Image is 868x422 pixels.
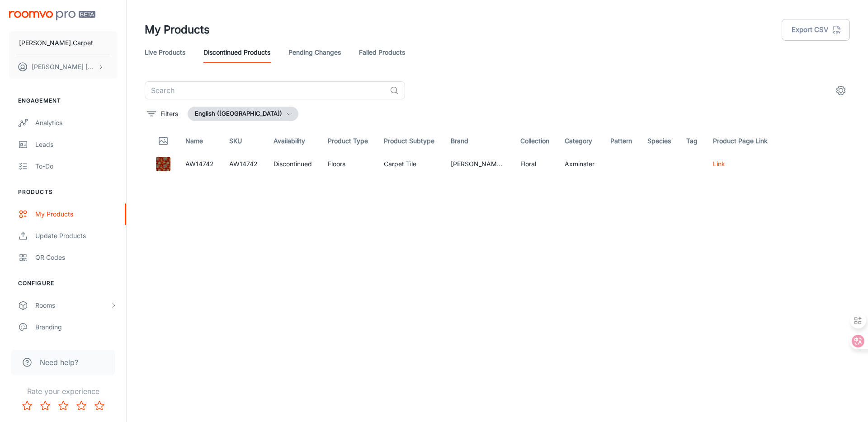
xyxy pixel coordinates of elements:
button: Rate 4 star [72,397,90,415]
th: Species [640,128,679,154]
input: Search [145,81,386,99]
td: Discontinued [266,154,321,174]
th: Product Type [321,128,377,154]
td: Carpet Tile [377,154,443,174]
td: Axminster [557,154,603,174]
p: [PERSON_NAME] [PERSON_NAME] [32,62,95,72]
button: settings [832,81,850,99]
td: Floors [321,154,377,174]
button: Rate 3 star [54,397,72,415]
button: English ([GEOGRAPHIC_DATA]) [188,107,298,121]
th: Category [557,128,603,154]
div: Rooms [35,300,110,310]
button: filter [145,107,180,121]
button: [PERSON_NAME] Carpet [9,31,117,55]
th: Product Subtype [377,128,443,154]
td: Floral [513,154,558,174]
a: Failed Products [359,42,405,63]
div: Update Products [35,231,117,241]
button: Rate 5 star [90,397,108,415]
span: Need help? [40,357,78,368]
th: Brand [443,128,513,154]
th: Availability [266,128,321,154]
div: Analytics [35,118,117,128]
div: To-do [35,161,117,171]
th: Tag [679,128,706,154]
th: Collection [513,128,558,154]
a: Live Products [145,42,185,63]
div: QR Codes [35,253,117,263]
p: Filters [160,109,178,119]
td: [PERSON_NAME] Carpet [443,154,513,174]
td: AW14742 [222,154,266,174]
a: AW14742 [185,160,214,168]
p: [PERSON_NAME] Carpet [19,38,93,48]
svg: Thumbnail [158,136,169,146]
th: Pattern [603,128,640,154]
button: Rate 2 star [36,397,54,415]
div: My Products [35,209,117,219]
a: Pending Changes [288,42,341,63]
button: Export CSV [782,19,850,41]
img: Roomvo PRO Beta [9,11,95,20]
p: Rate your experience [7,386,119,397]
th: SKU [222,128,266,154]
th: Name [178,128,222,154]
button: Rate 1 star [18,397,36,415]
div: Branding [35,322,117,332]
h1: My Products [145,22,210,38]
th: Product Page Link [706,128,780,154]
a: Discontinued Products [203,42,270,63]
button: [PERSON_NAME] [PERSON_NAME] [9,55,117,79]
a: Link [713,160,725,168]
div: Leads [35,140,117,150]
